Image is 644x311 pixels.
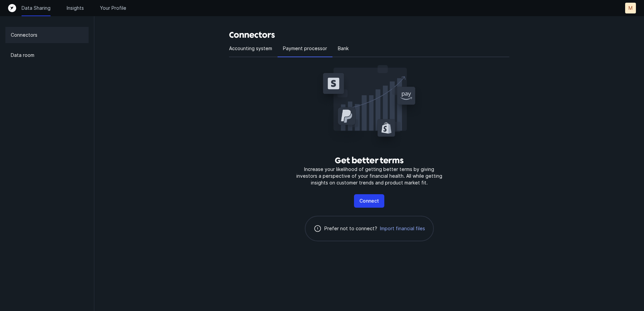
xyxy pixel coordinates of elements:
[5,27,89,43] a: Connectors
[11,31,37,39] p: Connectors
[380,225,425,232] span: Import financial files
[338,44,349,53] p: Bank
[229,44,272,53] p: Accounting system
[5,47,89,63] a: Data room
[629,5,633,11] p: M
[354,194,384,208] button: Connect
[315,63,423,150] img: Get better terms
[625,3,636,13] button: M
[22,5,51,11] a: Data Sharing
[229,30,509,40] h3: Connectors
[324,224,377,233] p: Prefer not to connect?
[335,155,404,166] h3: Get better terms
[11,51,34,59] p: Data room
[294,166,445,186] p: Increase your likelihood of getting better terms by giving investors a perspective of your financ...
[67,5,84,11] a: Insights
[100,5,126,11] a: Your Profile
[283,44,327,53] p: Payment processor
[359,197,379,205] p: Connect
